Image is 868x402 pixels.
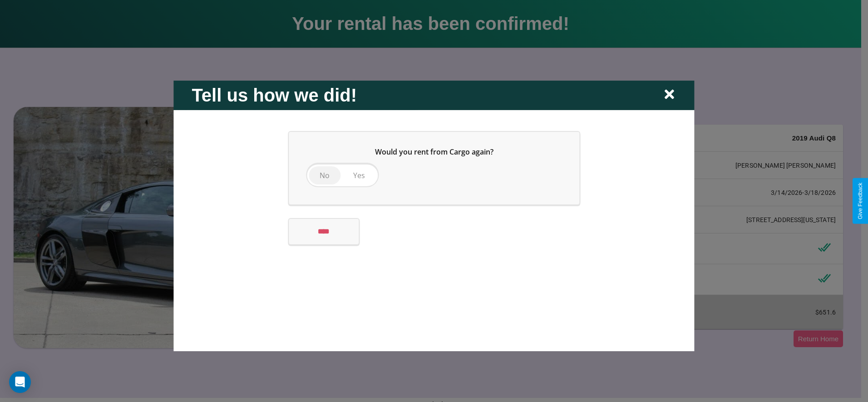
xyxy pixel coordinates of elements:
div: Give Feedback [857,183,863,219]
span: No [320,170,330,180]
span: Would you rent from Cargo again? [375,146,493,156]
h2: Tell us how we did! [192,85,357,105]
span: Yes [353,170,365,180]
div: Open Intercom Messenger [9,371,31,393]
